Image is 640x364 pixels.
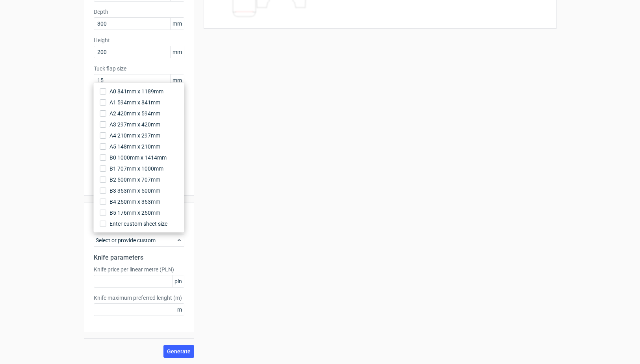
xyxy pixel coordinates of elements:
[109,121,160,128] span: A3 297mm x 420mm
[94,253,184,262] h2: Knife parameters
[94,8,184,16] label: Depth
[172,275,184,287] span: pln
[109,165,163,173] span: B1 707mm x 1000mm
[109,209,160,217] span: B5 176mm x 250mm
[163,345,194,358] button: Generate
[170,74,184,86] span: mm
[109,98,160,106] span: A1 594mm x 841mm
[109,220,167,228] span: Enter custom sheet size
[109,187,160,195] span: B3 353mm x 500mm
[94,65,184,72] label: Tuck flap size
[109,110,160,117] span: A2 420mm x 594mm
[175,304,184,316] span: m
[109,87,163,95] span: A0 841mm x 1189mm
[109,198,160,206] span: B4 250mm x 353mm
[167,349,191,354] span: Generate
[109,143,160,150] span: A5 148mm x 210mm
[170,46,184,58] span: mm
[94,266,184,273] label: Knife price per linear metre (PLN)
[94,36,184,44] label: Height
[109,132,160,139] span: A4 210mm x 297mm
[109,176,160,184] span: B2 500mm x 707mm
[170,18,184,30] span: mm
[109,154,167,162] span: B0 1000mm x 1414mm
[94,294,184,302] label: Knife maximum preferred lenght (m)
[94,234,184,247] div: Select or provide custom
